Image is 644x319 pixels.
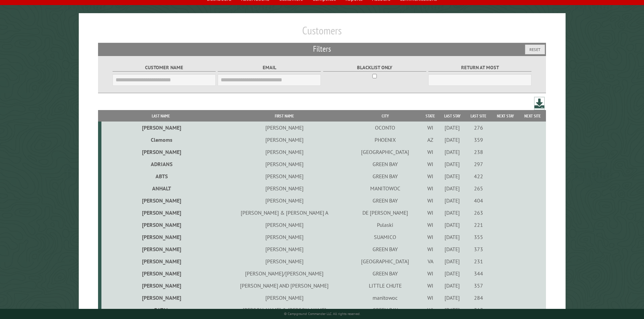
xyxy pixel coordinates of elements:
td: GREEN BAY [349,304,422,316]
div: [DATE] [440,185,464,192]
td: [PERSON_NAME] [101,122,221,134]
td: 265 [466,182,492,194]
h2: Filters [98,43,546,56]
div: [DATE] [440,294,464,301]
td: WI [422,158,439,170]
td: WI [422,146,439,158]
small: © Campground Commander LLC. All rights reserved. [284,312,360,316]
td: 276 [466,122,492,134]
div: [DATE] [440,173,464,180]
td: WI [422,280,439,292]
td: [PERSON_NAME] [220,194,348,207]
th: Last Stay [439,110,466,122]
div: [DATE] [440,246,464,252]
td: 263 [466,207,492,219]
td: WI [422,182,439,194]
td: [PERSON_NAME] [101,267,221,280]
td: WI [422,292,439,304]
td: [PERSON_NAME] [101,255,221,267]
td: AZ [422,134,439,146]
td: WI [422,304,439,316]
td: Pulaski [349,219,422,231]
h1: Customers [98,24,546,43]
td: VA [422,255,439,267]
td: WI [422,243,439,255]
td: GREEN BAY [349,267,422,280]
td: Clemoms [101,134,221,146]
td: [GEOGRAPHIC_DATA] [349,255,422,267]
td: WI [422,122,439,134]
button: Reset [525,45,545,54]
td: [PERSON_NAME] [101,292,221,304]
label: Blacklist only [323,64,426,72]
td: [PERSON_NAME] [220,182,348,194]
td: GREEN BAY [349,194,422,207]
td: [PERSON_NAME] [220,122,348,134]
td: 231 [466,255,492,267]
td: PHOENIX [349,134,422,146]
div: [DATE] [440,209,464,216]
td: [PERSON_NAME] [101,194,221,207]
td: 404 [466,194,492,207]
th: Last Site [466,110,492,122]
td: [PERSON_NAME] [220,146,348,158]
th: State [422,110,439,122]
td: 221 [466,219,492,231]
td: [PERSON_NAME] [220,219,348,231]
td: [PERSON_NAME]/[PERSON_NAME] [220,267,348,280]
td: [PERSON_NAME] [220,170,348,182]
td: [PERSON_NAME] AND [PERSON_NAME] [220,280,348,292]
a: Download this customer list (.csv) [534,97,544,110]
td: DE [PERSON_NAME] [349,207,422,219]
td: GREEN BAY [349,158,422,170]
td: [PERSON_NAME] [220,292,348,304]
td: GREEN BAY [349,243,422,255]
td: [PERSON_NAME] [220,255,348,267]
div: [DATE] [440,124,464,131]
td: 284 [466,292,492,304]
td: BATAL [101,304,221,316]
td: WI [422,219,439,231]
td: [PERSON_NAME] [101,231,221,243]
td: 357 [466,280,492,292]
td: [PERSON_NAME] [220,243,348,255]
th: Next Stay [492,110,519,122]
td: SUAMICO [349,231,422,243]
th: Last Name [101,110,221,122]
td: WI [422,194,439,207]
label: Email [218,64,321,72]
td: 297 [466,158,492,170]
td: [PERSON_NAME] [101,207,221,219]
td: 359 [466,134,492,146]
td: ABTS [101,170,221,182]
td: WI [422,231,439,243]
div: [DATE] [440,161,464,167]
td: 313 [466,304,492,316]
td: [PERSON_NAME] [101,146,221,158]
td: [PERSON_NAME] [101,219,221,231]
label: Return at most [428,64,531,72]
div: [DATE] [440,258,464,265]
td: MANITOWOC [349,182,422,194]
div: [DATE] [440,307,464,313]
td: WI [422,207,439,219]
td: 422 [466,170,492,182]
td: [PERSON_NAME] & [PERSON_NAME] A [220,207,348,219]
td: ADRIANS [101,158,221,170]
td: 355 [466,231,492,243]
th: First Name [220,110,348,122]
td: [PERSON_NAME] & [PERSON_NAME] [220,304,348,316]
label: Customer Name [113,64,216,72]
td: ANHALT [101,182,221,194]
td: WI [422,267,439,280]
div: [DATE] [440,136,464,143]
div: [DATE] [440,270,464,277]
td: [PERSON_NAME] [101,243,221,255]
th: City [349,110,422,122]
td: [PERSON_NAME] [101,280,221,292]
div: [DATE] [440,149,464,155]
td: manitowoc [349,292,422,304]
div: [DATE] [440,234,464,240]
td: 373 [466,243,492,255]
td: WI [422,170,439,182]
